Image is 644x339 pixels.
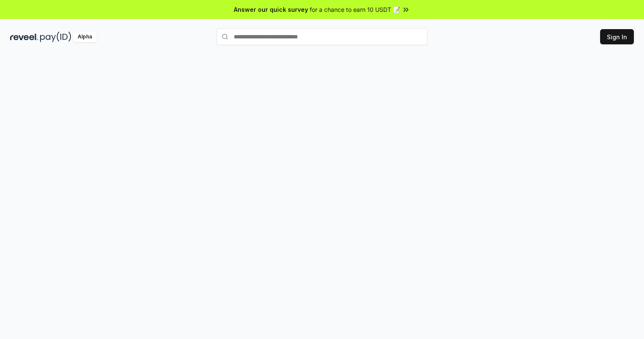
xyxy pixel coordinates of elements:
div: Alpha [73,32,97,42]
img: reveel_dark [10,32,38,42]
img: pay_id [40,32,71,42]
button: Sign In [600,29,634,44]
span: Answer our quick survey [234,5,308,14]
span: for a chance to earn 10 USDT 📝 [310,5,400,14]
